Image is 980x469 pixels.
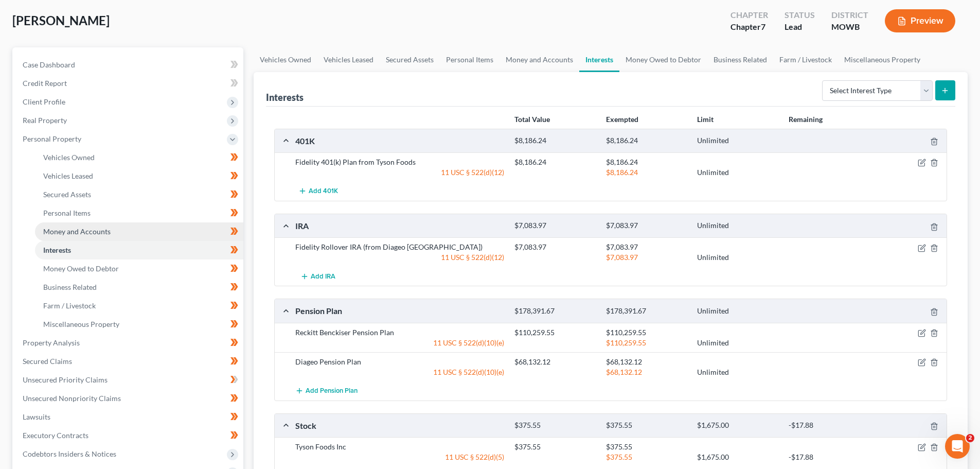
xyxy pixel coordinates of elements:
[692,421,783,430] div: $1,675.00
[785,21,815,33] div: Lead
[730,9,768,21] div: Chapter
[35,204,243,222] a: Personal Items
[601,221,692,231] div: $7,083.97
[43,301,96,310] span: Farm / Livestock
[509,157,600,167] div: $8,186.24
[35,241,243,259] a: Interests
[500,47,579,72] a: Money and Accounts
[295,182,341,201] button: Add 401K
[831,21,868,33] div: MOWB
[14,56,243,74] a: Case Dashboard
[35,315,243,334] a: Miscellaneous Property
[43,209,91,217] span: Personal Items
[692,452,783,462] div: $1,675.00
[606,115,638,124] strong: Exempted
[23,357,72,366] span: Secured Claims
[23,375,108,384] span: Unsecured Priority Claims
[14,371,243,389] a: Unsecured Priority Claims
[509,327,600,338] div: $110,259.55
[692,221,783,231] div: Unlimited
[290,135,509,146] div: 401K
[23,79,67,88] span: Credit Report
[35,148,243,167] a: Vehicles Owned
[601,442,692,452] div: $375.55
[23,431,88,440] span: Executory Contracts
[23,134,81,143] span: Personal Property
[290,157,509,167] div: Fidelity 401(k) Plan from Tyson Foods
[35,278,243,297] a: Business Related
[692,136,783,146] div: Unlimited
[601,367,692,377] div: $68,132.12
[601,157,692,167] div: $8,186.24
[601,327,692,338] div: $110,259.55
[579,47,619,72] a: Interests
[966,434,974,442] span: 2
[509,136,600,146] div: $8,186.24
[14,426,243,445] a: Executory Contracts
[290,167,509,178] div: 11 USC § 522(d)(12)
[509,242,600,252] div: $7,083.97
[783,421,875,430] div: -$17.88
[23,97,65,106] span: Client Profile
[601,136,692,146] div: $8,186.24
[43,190,91,199] span: Secured Assets
[43,320,119,328] span: Miscellaneous Property
[43,171,93,180] span: Vehicles Leased
[317,47,380,72] a: Vehicles Leased
[692,338,783,348] div: Unlimited
[789,115,823,124] strong: Remaining
[295,267,341,286] button: Add IRA
[14,74,243,93] a: Credit Report
[43,283,97,291] span: Business Related
[601,242,692,252] div: $7,083.97
[785,9,815,21] div: Status
[601,306,692,316] div: $178,391.67
[380,47,440,72] a: Secured Assets
[692,252,783,263] div: Unlimited
[601,357,692,367] div: $68,132.12
[514,115,550,124] strong: Total Value
[290,420,509,431] div: Stock
[290,338,509,348] div: 11 USC § 522(d)(10)(e)
[23,394,121,403] span: Unsecured Nonpriority Claims
[14,389,243,408] a: Unsecured Nonpriority Claims
[773,47,838,72] a: Farm / Livestock
[601,167,692,178] div: $8,186.24
[783,452,875,462] div: -$17.88
[290,442,509,452] div: Tyson Foods Inc
[509,306,600,316] div: $178,391.67
[440,47,500,72] a: Personal Items
[23,449,116,458] span: Codebtors Insiders & Notices
[35,222,243,241] a: Money and Accounts
[601,421,692,430] div: $375.55
[707,47,773,72] a: Business Related
[23,338,80,347] span: Property Analysis
[43,264,119,273] span: Money Owed to Debtor
[831,9,868,21] div: District
[761,22,765,31] span: 7
[290,242,509,252] div: Fidelity Rollover IRA (from Diageo [GEOGRAPHIC_DATA])
[290,357,509,367] div: Diageo Pension Plan
[509,357,600,367] div: $68,132.12
[619,47,707,72] a: Money Owed to Debtor
[311,272,335,281] span: Add IRA
[509,442,600,452] div: $375.55
[692,167,783,178] div: Unlimited
[14,352,243,371] a: Secured Claims
[885,9,955,32] button: Preview
[23,60,75,69] span: Case Dashboard
[266,91,304,103] div: Interests
[43,246,71,254] span: Interests
[697,115,714,124] strong: Limit
[35,259,243,278] a: Money Owed to Debtor
[43,227,111,236] span: Money and Accounts
[14,408,243,426] a: Lawsuits
[509,421,600,430] div: $375.55
[290,367,509,377] div: 11 USC § 522(d)(10)(e)
[838,47,926,72] a: Miscellaneous Property
[290,305,509,316] div: Pension Plan
[290,252,509,263] div: 11 USC § 522(d)(12)
[254,47,317,72] a: Vehicles Owned
[35,167,243,185] a: Vehicles Leased
[290,327,509,338] div: Reckitt Benckiser Pension Plan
